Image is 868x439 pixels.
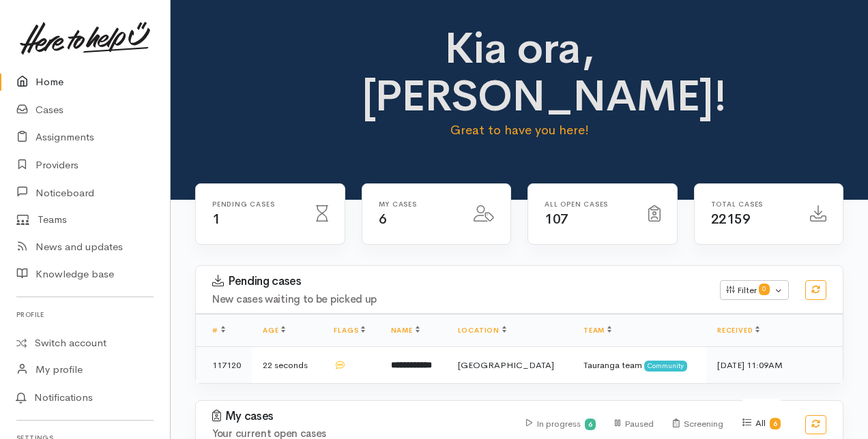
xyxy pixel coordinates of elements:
[196,347,252,383] td: 117120
[379,200,458,208] h6: My cases
[212,294,704,305] h4: New cases waiting to be picked up
[644,361,687,372] span: Community
[773,419,777,428] b: 6
[362,25,678,121] h1: Kia ora, [PERSON_NAME]!
[711,200,794,208] h6: Total cases
[583,326,611,335] a: Team
[212,211,220,228] span: 1
[720,280,789,301] button: Filter0
[16,305,154,324] h6: Profile
[334,326,365,335] a: Flags
[458,326,506,335] a: Location
[212,275,704,288] h3: Pending cases
[759,284,770,294] span: 0
[263,326,285,335] a: Age
[717,326,759,335] a: Received
[711,211,751,228] span: 22159
[706,347,843,383] td: [DATE] 11:09AM
[545,200,632,208] h6: All Open cases
[212,326,225,335] a: #
[588,420,592,429] b: 6
[458,359,554,371] span: [GEOGRAPHIC_DATA]
[379,211,387,228] span: 6
[252,347,323,383] td: 22 seconds
[545,211,568,228] span: 107
[212,410,510,423] h3: My cases
[391,326,420,335] a: Name
[362,121,678,140] p: Great to have you here!
[212,200,300,208] h6: Pending cases
[573,347,706,383] td: Tauranga team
